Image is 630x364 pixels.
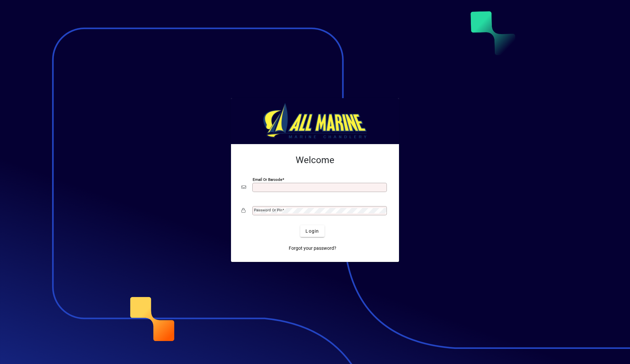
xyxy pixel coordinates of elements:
[286,242,339,254] a: Forgot your password?
[253,177,282,182] mat-label: Email or Barcode
[254,208,282,212] mat-label: Password or Pin
[289,245,336,252] span: Forgot your password?
[305,228,319,235] span: Login
[300,225,324,237] button: Login
[241,155,388,166] h2: Welcome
